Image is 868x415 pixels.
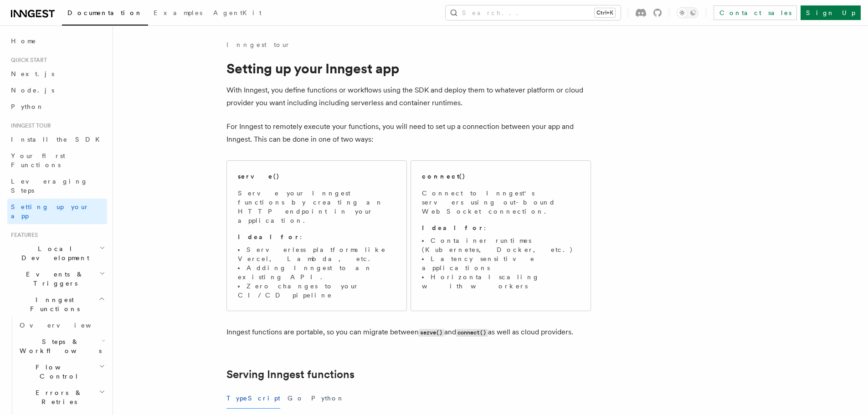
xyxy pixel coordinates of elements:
[311,388,344,409] button: Python
[7,295,98,313] span: Inngest Functions
[288,388,304,409] button: Go
[7,241,107,266] button: Local Development
[16,384,107,410] button: Errors & Retries
[411,160,591,311] a: connect()Connect to Inngest's servers using out-bound WebSocket connection.Ideal for:Container ru...
[7,244,99,262] span: Local Development
[446,5,621,20] button: Search...Ctrl+K
[7,82,107,98] a: Node.js
[7,98,107,115] a: Python
[226,326,591,339] p: Inngest functions are portable, so you can migrate between and as well as cloud providers.
[11,36,36,46] span: Home
[7,122,51,129] span: Inngest tour
[11,152,65,169] span: Your first Functions
[422,189,580,216] p: Connect to Inngest's servers using out-bound WebSocket connection.
[238,172,280,181] h2: serve()
[422,236,580,254] li: Container runtimes (Kubernetes, Docker, etc.)
[226,160,407,311] a: serve()Serve your Inngest functions by creating an HTTP endpoint in your application.Ideal for:Se...
[7,66,107,82] a: Next.js
[226,84,591,109] p: With Inngest, you define functions or workflows using the SDK and deploy them to whatever platfor...
[422,224,484,231] strong: Ideal for
[16,363,99,381] span: Flow Control
[7,270,99,288] span: Events & Triggers
[16,359,107,384] button: Flow Control
[16,317,107,333] a: Overview
[11,87,54,94] span: Node.js
[16,337,102,355] span: Steps & Workflows
[148,3,208,25] a: Examples
[714,5,797,20] a: Contact sales
[238,282,395,300] li: Zero changes to your CI/CD pipeline
[154,9,202,16] span: Examples
[456,329,488,337] code: connect()
[238,263,395,282] li: Adding Inngest to an existing API.
[7,148,107,173] a: Your first Functions
[238,233,300,241] strong: Ideal for
[11,70,54,77] span: Next.js
[7,292,107,317] button: Inngest Functions
[7,199,107,224] a: Setting up your app
[7,266,107,292] button: Events & Triggers
[238,189,395,225] p: Serve your Inngest functions by creating an HTTP endpoint in your application.
[226,120,591,146] p: For Inngest to remotely execute your functions, you will need to set up a connection between your...
[11,178,88,194] span: Leveraging Steps
[7,231,38,239] span: Features
[62,3,148,26] a: Documentation
[16,388,99,406] span: Errors & Retries
[208,3,267,25] a: AgentKit
[7,56,47,64] span: Quick start
[226,60,591,77] h1: Setting up your Inngest app
[238,245,395,263] li: Serverless platforms like Vercel, Lambda, etc.
[595,8,615,17] kbd: Ctrl+K
[419,329,444,337] code: serve()
[238,232,395,241] p: :
[11,136,105,143] span: Install the SDK
[422,223,580,232] p: :
[226,368,354,381] a: Serving Inngest functions
[7,173,107,199] a: Leveraging Steps
[677,7,699,18] button: Toggle dark mode
[422,172,466,181] h2: connect()
[16,333,107,359] button: Steps & Workflows
[67,9,143,16] span: Documentation
[7,131,107,148] a: Install the SDK
[7,33,107,49] a: Home
[11,203,89,220] span: Setting up your app
[422,254,580,272] li: Latency sensitive applications
[801,5,861,20] a: Sign Up
[11,103,44,110] span: Python
[20,322,113,329] span: Overview
[226,388,280,409] button: TypeScript
[226,40,290,49] a: Inngest tour
[422,272,580,291] li: Horizontal scaling with workers
[213,9,262,16] span: AgentKit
